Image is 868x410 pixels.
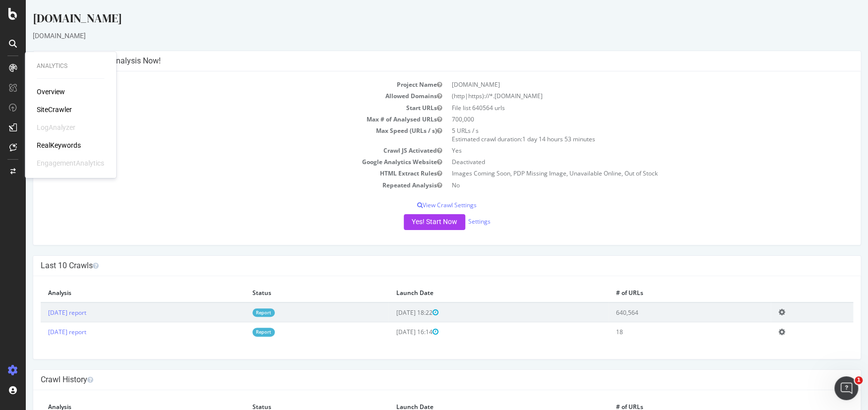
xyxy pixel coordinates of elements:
[421,125,827,145] td: 5 URLs / s Estimated crawl duration:
[15,201,827,209] p: View Crawl Settings
[496,135,569,143] span: 1 day 14 hours 53 minutes
[7,31,835,41] div: [DOMAIN_NAME]
[583,284,745,302] th: # of URLs
[15,114,421,125] td: Max # of Analysed URLs
[583,322,745,342] td: 18
[15,56,827,66] h4: Configure your New Analysis Now!
[15,156,421,168] td: Google Analytics Website
[15,179,421,191] td: Repeated Analysis
[370,308,412,317] span: [DATE] 18:22
[15,102,421,114] td: Start URLs
[37,122,75,132] div: LogAnalyzer
[855,376,863,384] span: 1
[15,261,827,271] h4: Last 10 Crawls
[37,87,65,97] a: Overview
[37,140,81,150] a: RealKeywords
[15,125,421,145] td: Max Speed (URLs / s)
[15,90,421,102] td: Allowed Domains
[363,284,582,302] th: Launch Date
[7,10,835,31] div: [DOMAIN_NAME]
[421,90,827,102] td: (http|https)://*.[DOMAIN_NAME]
[22,328,61,336] a: [DATE] report
[421,102,827,114] td: File list 640564 urls
[370,328,412,336] span: [DATE] 16:14
[421,156,827,168] td: Deactivated
[15,375,827,385] h4: Crawl History
[442,217,465,226] a: Settings
[421,79,827,90] td: [DOMAIN_NAME]
[15,79,421,90] td: Project Name
[15,145,421,156] td: Crawl JS Activated
[15,284,219,302] th: Analysis
[227,308,249,317] a: Report
[37,105,72,115] a: SiteCrawler
[219,284,363,302] th: Status
[22,308,61,317] a: [DATE] report
[421,114,827,125] td: 700,000
[834,376,858,400] iframe: Intercom live chat
[37,62,104,70] div: Analytics
[37,158,104,168] div: EngagementAnalytics
[15,168,421,179] td: HTML Extract Rules
[378,214,439,230] button: Yes! Start Now
[421,145,827,156] td: Yes
[421,168,827,179] td: Images Coming Soon, PDP Missing Image, Unavailable Online, Out of Stock
[583,302,745,322] td: 640,564
[421,179,827,191] td: No
[227,328,249,336] a: Report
